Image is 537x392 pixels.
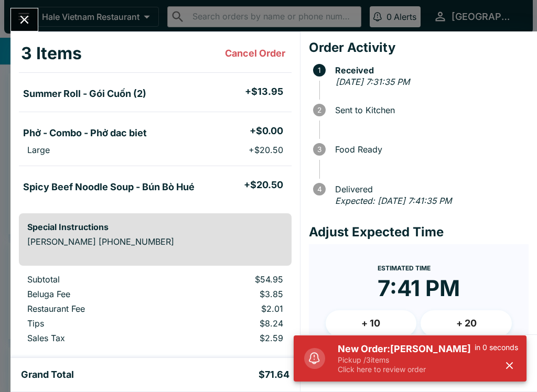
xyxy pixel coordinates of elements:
span: Estimated Time [378,264,431,272]
h4: Order Activity [309,40,529,56]
p: Click here to review order [338,365,475,374]
p: Large [27,145,50,155]
h5: + $20.50 [244,179,283,191]
time: 7:41 PM [378,275,460,302]
table: orders table [19,35,292,205]
h5: Summer Roll - Gói Cuốn (2) [23,88,146,100]
h5: Spicy Beef Noodle Soup - Bún Bò Hué [23,181,195,193]
span: Received [330,66,529,75]
p: Subtotal [27,274,164,285]
text: 3 [317,145,321,154]
em: Expected: [DATE] 7:41:35 PM [335,195,452,206]
p: in 0 seconds [475,343,518,352]
button: + 20 [421,310,512,336]
p: + $20.50 [249,145,283,155]
p: $2.59 [181,333,283,343]
table: orders table [19,274,292,347]
p: $8.24 [181,318,283,329]
text: 2 [317,106,321,114]
button: Cancel Order [221,43,289,64]
h5: + $0.00 [250,125,283,137]
p: Sales Tax [27,333,164,343]
h5: $71.64 [259,368,289,381]
p: Restaurant Fee [27,303,164,314]
p: [PERSON_NAME] [PHONE_NUMBER] [27,236,283,247]
span: Food Ready [330,145,529,154]
button: + 10 [326,310,417,336]
p: $54.95 [181,274,283,285]
p: Pickup / 3 items [338,355,475,365]
h4: Adjust Expected Time [309,224,529,240]
p: $2.01 [181,303,283,314]
text: 1 [318,66,321,74]
em: [DATE] 7:31:35 PM [336,77,410,87]
p: Tips [27,318,164,329]
span: Delivered [330,184,529,194]
h5: + $13.95 [245,85,283,98]
h6: Special Instructions [27,222,283,232]
button: Close [11,8,38,31]
p: $3.85 [181,289,283,299]
h5: Grand Total [21,368,74,381]
h5: Phở - Combo - Phở dac biet [23,127,147,139]
h5: New Order: [PERSON_NAME] [338,343,475,355]
h3: 3 Items [21,43,82,64]
text: 4 [317,185,321,193]
span: Sent to Kitchen [330,105,529,115]
p: Beluga Fee [27,289,164,299]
